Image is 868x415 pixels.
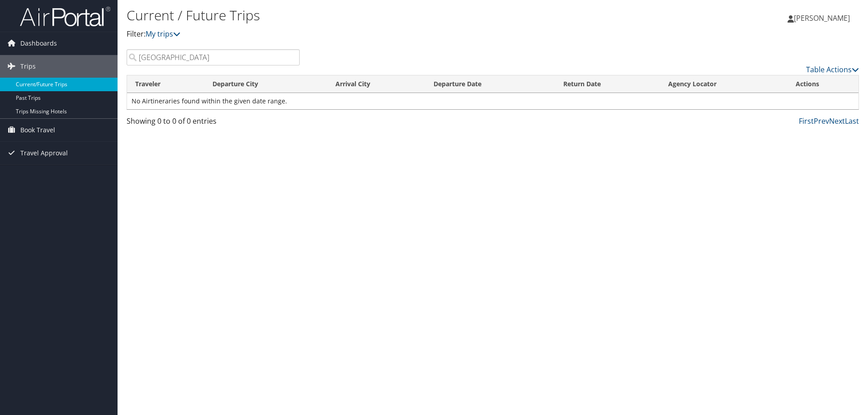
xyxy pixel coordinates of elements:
a: Prev [814,116,829,126]
input: Search Traveler or Arrival City [127,49,300,65]
span: [PERSON_NAME] [794,13,850,23]
a: Table Actions [806,65,859,75]
th: Actions [788,75,859,93]
a: [PERSON_NAME] [788,5,859,32]
span: Trips [20,55,36,78]
span: Dashboards [20,32,57,55]
th: Agency Locator: activate to sort column ascending [660,75,788,93]
td: No Airtineraries found within the given date range. [127,93,859,109]
th: Return Date: activate to sort column ascending [555,75,660,93]
span: Book Travel [20,119,55,141]
th: Arrival City: activate to sort column ascending [327,75,425,93]
th: Traveler: activate to sort column ascending [127,75,204,93]
img: airportal-logo.png [20,6,110,27]
p: Filter: [127,28,615,40]
a: Last [845,116,859,126]
th: Departure City: activate to sort column ascending [204,75,327,93]
span: Travel Approval [20,142,68,164]
a: First [799,116,814,126]
div: Showing 0 to 0 of 0 entries [127,116,300,131]
a: My trips [146,29,180,39]
a: Next [829,116,845,126]
h1: Current / Future Trips [127,6,615,25]
th: Departure Date: activate to sort column descending [425,75,555,93]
